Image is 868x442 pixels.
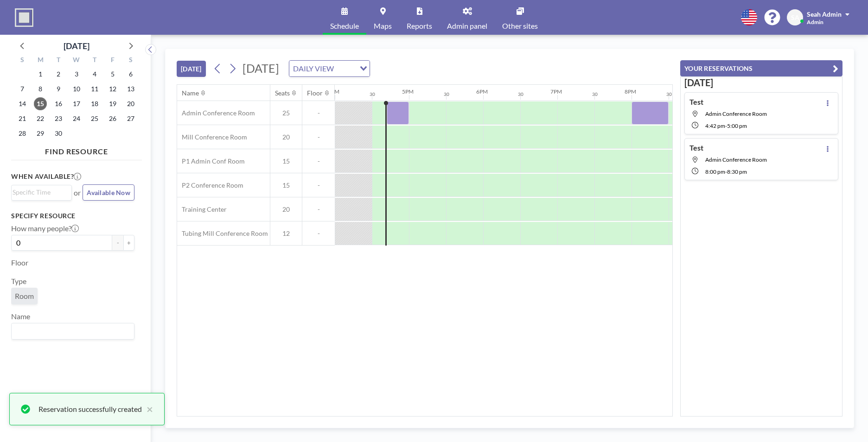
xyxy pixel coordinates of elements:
[243,61,279,75] span: [DATE]
[88,68,101,81] span: Thursday, September 4, 2025
[112,235,123,251] button: -
[807,10,842,18] span: Seah Admin
[302,133,335,141] span: -
[52,82,65,95] span: Tuesday, September 9, 2025
[34,97,47,110] span: Monday, September 15, 2025
[11,277,26,286] label: Type
[124,97,137,110] span: Saturday, September 20, 2025
[270,133,302,141] span: 20
[592,91,598,97] div: 30
[447,22,487,30] span: Admin panel
[791,13,799,22] span: SA
[705,122,725,129] span: 4:42 PM
[289,61,370,76] div: Search for option
[16,112,29,125] span: Sunday, September 21, 2025
[15,291,34,301] span: Room
[121,55,140,67] div: S
[70,112,83,125] span: Wednesday, September 24, 2025
[32,55,50,67] div: M
[11,258,28,267] label: Floor
[270,229,302,238] span: 12
[550,88,562,95] div: 7PM
[16,127,29,140] span: Sunday, September 28, 2025
[291,63,336,75] span: DAILY VIEW
[88,82,101,95] span: Thursday, September 11, 2025
[302,205,335,214] span: -
[177,109,255,117] span: Admin Conference Room
[124,68,137,81] span: Saturday, September 6, 2025
[13,325,129,337] input: Search for option
[476,88,488,95] div: 6PM
[444,91,449,97] div: 30
[70,82,83,95] span: Wednesday, September 10, 2025
[182,89,199,97] div: Name
[370,91,375,97] div: 30
[807,19,823,25] span: Admin
[34,82,47,95] span: Monday, September 8, 2025
[727,122,747,129] span: 5:00 PM
[705,156,767,163] span: Admin Conference Room
[124,112,137,125] span: Saturday, September 27, 2025
[11,224,79,233] label: How many people?
[106,97,119,110] span: Friday, September 19, 2025
[123,235,134,251] button: +
[15,8,33,27] img: organization-logo
[68,55,86,67] div: W
[52,68,65,81] span: Tuesday, September 2, 2025
[727,168,747,175] span: 8:30 PM
[518,91,523,97] div: 30
[11,212,134,220] h3: Specify resource
[87,189,130,196] span: Available Now
[725,168,727,175] span: -
[34,68,47,81] span: Monday, September 1, 2025
[74,188,81,197] span: or
[302,181,335,189] span: -
[16,97,29,110] span: Sunday, September 14, 2025
[11,143,142,156] h4: FIND RESOURCE
[12,323,134,339] div: Search for option
[11,312,30,321] label: Name
[106,82,119,95] span: Friday, September 12, 2025
[680,60,842,76] button: YOUR RESERVATIONS
[725,122,727,129] span: -
[38,404,142,415] div: Reservation successfully created
[106,112,119,125] span: Friday, September 26, 2025
[85,55,103,67] div: T
[302,109,335,117] span: -
[70,97,83,110] span: Wednesday, September 17, 2025
[50,55,68,67] div: T
[684,77,838,88] h3: [DATE]
[52,97,65,110] span: Tuesday, September 16, 2025
[625,88,636,95] div: 8PM
[177,61,206,77] button: [DATE]
[275,89,290,97] div: Seats
[34,112,47,125] span: Monday, September 22, 2025
[88,112,101,125] span: Thursday, September 25, 2025
[124,82,137,95] span: Saturday, September 13, 2025
[64,39,89,52] div: [DATE]
[270,109,302,117] span: 25
[302,157,335,165] span: -
[177,181,243,189] span: P2 Conference Room
[177,133,247,141] span: Mill Conference Room
[142,404,153,415] button: close
[666,91,672,97] div: 30
[407,22,432,30] span: Reports
[70,68,83,81] span: Wednesday, September 3, 2025
[302,229,335,238] span: -
[106,68,119,81] span: Friday, September 5, 2025
[689,143,703,152] h4: Test
[689,97,703,107] h4: Test
[307,89,323,97] div: Floor
[88,97,101,110] span: Thursday, September 18, 2025
[502,22,538,30] span: Other sites
[13,187,66,197] input: Search for option
[177,229,268,238] span: Tubing Mill Conference Room
[177,205,227,214] span: Training Center
[13,55,32,67] div: S
[52,112,65,125] span: Tuesday, September 23, 2025
[374,22,392,30] span: Maps
[270,157,302,165] span: 15
[402,88,414,95] div: 5PM
[177,157,245,165] span: P1 Admin Conf Room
